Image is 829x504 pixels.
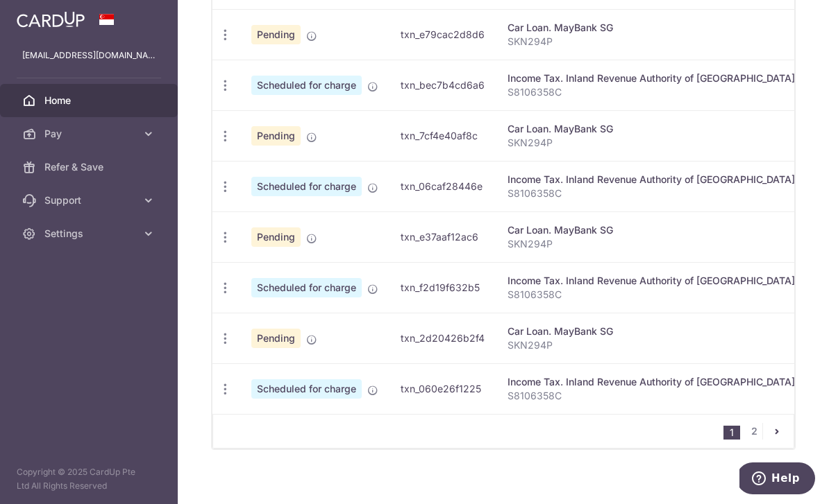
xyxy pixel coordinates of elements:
td: txn_f2d19f632b5 [390,262,496,313]
p: [EMAIL_ADDRESS][DOMAIN_NAME] [22,49,156,62]
span: Pending [251,329,301,348]
span: Scheduled for charge [251,278,362,297]
div: Income Tax. Inland Revenue Authority of [GEOGRAPHIC_DATA] [508,173,795,186]
div: Income Tax. Inland Revenue Authority of [GEOGRAPHIC_DATA] [508,71,795,85]
span: Pay [44,127,136,141]
div: Car Loan. MayBank SG [508,223,795,237]
span: Home [44,94,136,107]
nav: pager [723,415,794,448]
td: txn_2d20426b2f4 [390,313,496,363]
td: txn_060e26f1225 [390,363,496,414]
p: SKN294P [508,338,795,352]
td: txn_e79cac2d8d6 [390,9,496,60]
span: Refer & Save [44,160,136,174]
p: S8106358C [508,389,795,403]
p: SKN294P [508,237,795,251]
iframe: Opens a widget where you can find more information [739,462,815,497]
p: S8106358C [508,288,795,302]
div: Car Loan. MayBank SG [508,21,795,35]
div: Income Tax. Inland Revenue Authority of [GEOGRAPHIC_DATA] [508,375,795,389]
span: Pending [251,227,301,247]
span: Scheduled for charge [251,379,362,399]
p: SKN294P [508,35,795,49]
p: SKN294P [508,136,795,150]
td: txn_06caf28446e [390,161,496,211]
a: 2 [746,423,762,440]
span: Settings [44,227,136,241]
span: Scheduled for charge [251,177,362,196]
td: txn_e37aaf12ac6 [390,211,496,262]
p: S8106358C [508,186,795,200]
span: Pending [251,126,301,146]
span: Pending [251,25,301,44]
span: Scheduled for charge [251,76,362,95]
p: S8106358C [508,85,795,99]
div: Income Tax. Inland Revenue Authority of [GEOGRAPHIC_DATA] [508,274,795,288]
div: Car Loan. MayBank SG [508,324,795,338]
td: txn_bec7b4cd6a6 [390,60,496,110]
div: Car Loan. MayBank SG [508,122,795,136]
td: txn_7cf4e40af8c [390,110,496,161]
span: Support [44,193,136,207]
img: CardUp [17,11,85,28]
li: 1 [723,426,740,440]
